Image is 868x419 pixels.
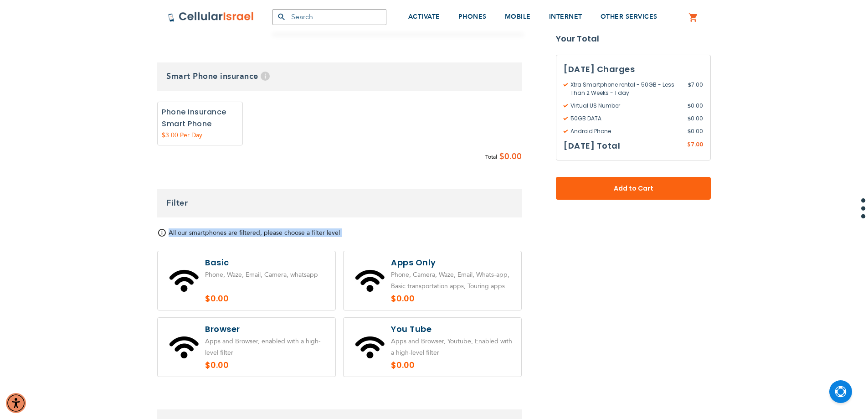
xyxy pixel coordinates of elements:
span: Total [485,152,497,162]
span: 50GB DATA [564,114,688,123]
button: Add to Cart [556,177,711,200]
span: MOBILE [505,12,531,21]
span: ACTIVATE [408,12,440,21]
span: 7.00 [691,140,703,148]
span: Add to Cart [586,184,681,193]
img: Cellular Israel Logo [168,11,254,22]
span: All our smartphones are filtered, please choose a filter level [169,228,340,237]
span: 0.00 [688,114,703,123]
h3: Smart Phone insurance [157,62,522,91]
span: 0.00 [688,127,703,135]
span: $ [687,141,691,149]
span: $ [499,150,504,164]
span: Android Phone [564,127,688,135]
input: Search [272,9,386,25]
span: INTERNET [549,12,582,21]
span: Filter [166,197,188,209]
span: 7.00 [688,81,703,97]
span: OTHER SERVICES [601,12,657,21]
span: $ [688,127,691,135]
span: Xtra Smartphone rental - 50GB - Less Than 2 Weeks - 1 day [564,81,688,97]
div: Accessibility Menu [6,393,26,413]
span: 0.00 [688,102,703,110]
span: $ [688,114,691,123]
span: PHONES [458,12,487,21]
span: 0.00 [504,150,522,164]
span: Help [261,72,270,81]
h3: [DATE] Charges [564,62,703,76]
strong: Your Total [556,32,711,46]
span: $ [688,81,691,89]
span: Virtual US Number [564,102,688,110]
span: $ [688,102,691,110]
h3: [DATE] Total [564,139,620,153]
